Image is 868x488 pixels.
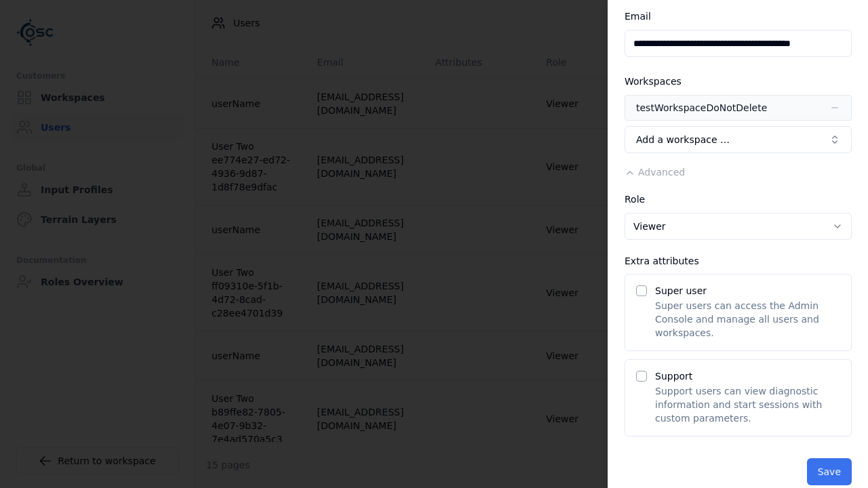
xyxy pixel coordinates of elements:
span: Add a workspace … [636,133,730,146]
label: Email [625,11,651,22]
label: Super user [655,285,707,296]
div: Extra attributes [625,256,852,266]
p: Support users can view diagnostic information and start sessions with custom parameters. [655,384,840,425]
button: Advanced [625,165,685,179]
label: Role [625,194,645,205]
label: Support [655,371,692,382]
span: Advanced [638,167,685,178]
div: testWorkspaceDoNotDelete [636,101,767,115]
p: Super users can access the Admin Console and manage all users and workspaces. [655,299,840,340]
button: Save [807,458,852,485]
label: Workspaces [625,76,682,87]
